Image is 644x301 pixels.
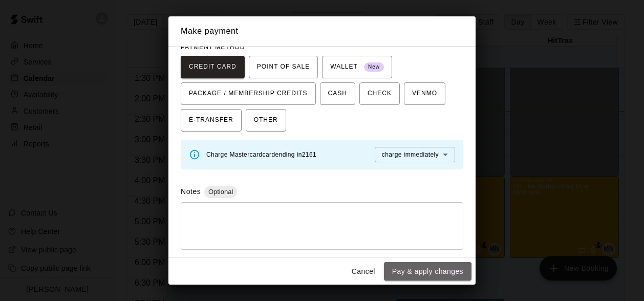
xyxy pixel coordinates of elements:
[181,109,242,132] button: E-TRANSFER
[257,59,310,75] span: POINT OF SALE
[181,56,245,78] button: CREDIT CARD
[181,187,201,196] label: Notes
[347,262,380,281] button: Cancel
[189,112,233,128] span: E-TRANSFER
[384,262,471,281] button: Pay & apply changes
[168,16,476,46] h2: Make payment
[412,85,437,102] span: VENMO
[322,56,392,78] button: WALLET New
[189,59,237,75] span: CREDIT CARD
[206,151,316,158] span: Charge Mastercard card ending in 2161
[189,85,308,102] span: PACKAGE / MEMBERSHIP CREDITS
[359,82,400,105] button: CHECK
[364,60,384,74] span: New
[330,59,384,75] span: WALLET
[320,82,355,105] button: CASH
[404,82,445,105] button: VENMO
[382,151,439,158] span: charge immediately
[368,85,392,102] span: CHECK
[249,56,318,78] button: POINT OF SALE
[181,82,316,105] button: PACKAGE / MEMBERSHIP CREDITS
[204,188,237,196] span: Optional
[254,112,278,128] span: OTHER
[328,85,347,102] span: CASH
[181,44,245,51] span: PAYMENT METHOD
[246,109,286,132] button: OTHER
